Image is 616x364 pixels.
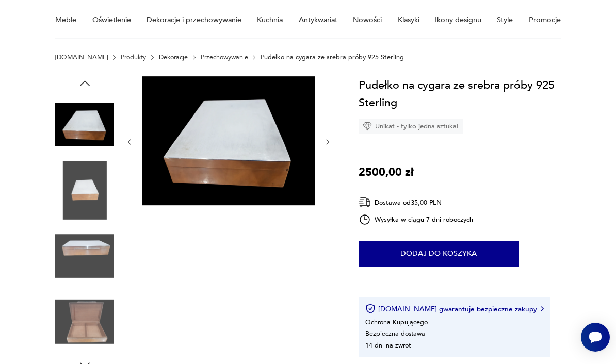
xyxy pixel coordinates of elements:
a: Dekoracje i przechowywanie [147,2,241,38]
a: Meble [55,2,76,38]
iframe: Smartsupp widget button [581,323,610,352]
img: Ikona strzałki w prawo [541,306,544,311]
a: [DOMAIN_NAME] [55,54,108,61]
img: Ikona dostawy [359,196,371,209]
a: Antykwariat [299,2,337,38]
img: Ikona diamentu [363,122,372,131]
a: Przechowywanie [201,54,248,61]
a: Dekoracje [159,54,188,61]
div: Dostawa od 35,00 PLN [359,196,473,209]
a: Produkty [121,54,146,61]
div: Unikat - tylko jedna sztuka! [359,119,463,134]
button: Dodaj do koszyka [359,241,519,267]
img: Zdjęcie produktu Pudełko na cygara ze srebra próby 925 Sterling [55,227,114,286]
img: Zdjęcie produktu Pudełko na cygara ze srebra próby 925 Sterling [55,95,114,154]
a: Promocje [529,2,561,38]
a: Style [497,2,513,38]
a: Klasyki [398,2,419,38]
a: Nowości [353,2,382,38]
div: Wysyłka w ciągu 7 dni roboczych [359,213,473,226]
img: Zdjęcie produktu Pudełko na cygara ze srebra próby 925 Sterling [142,76,315,206]
li: 14 dni na zwrot [365,341,411,350]
img: Zdjęcie produktu Pudełko na cygara ze srebra próby 925 Sterling [55,161,114,220]
h1: Pudełko na cygara ze srebra próby 925 Sterling [359,76,561,111]
p: 2500,00 zł [359,163,414,181]
img: Ikona certyfikatu [365,304,376,314]
img: Zdjęcie produktu Pudełko na cygara ze srebra próby 925 Sterling [55,292,114,351]
button: [DOMAIN_NAME] gwarantuje bezpieczne zakupy [365,304,543,314]
a: Kuchnia [257,2,283,38]
p: Pudełko na cygara ze srebra próby 925 Sterling [261,54,404,61]
li: Ochrona Kupującego [365,318,428,327]
li: Bezpieczna dostawa [365,329,425,338]
a: Oświetlenie [92,2,131,38]
a: Ikony designu [435,2,481,38]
